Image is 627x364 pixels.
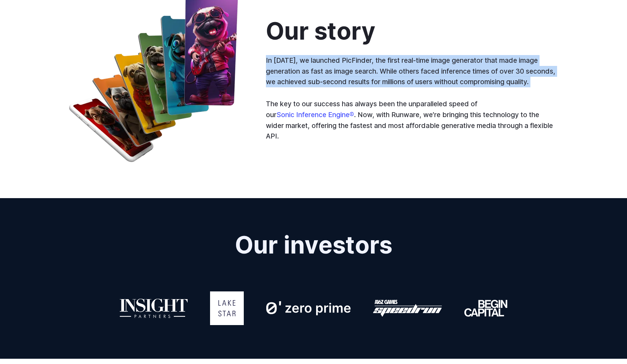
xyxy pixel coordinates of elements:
p: The key to our success has always been the unparalleled speed of our . Now, with Runware, we’re b... [266,99,558,142]
a: Sonic Inference Engine® [276,110,354,119]
h2: Our investors [235,232,392,258]
p: In [DATE], we launched PicFinder, the first real-time image generator that made image generation ... [266,55,558,87]
h2: Our story [266,18,375,44]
